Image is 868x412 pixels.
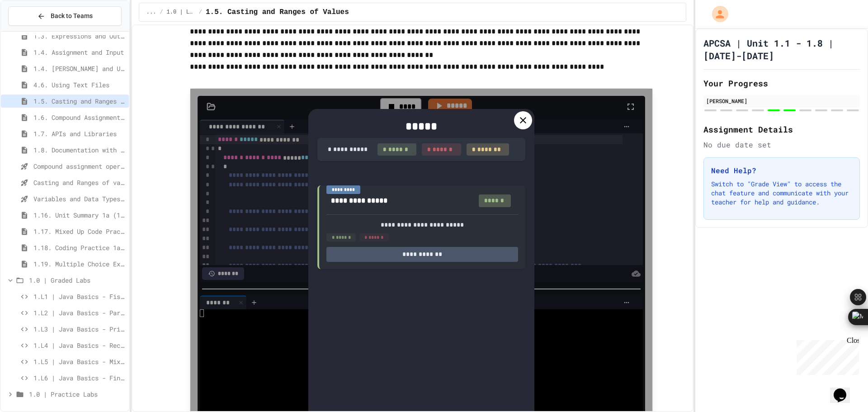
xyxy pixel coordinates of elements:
[4,4,62,57] div: Chat with us now!Close
[830,376,859,403] iframe: chat widget
[33,145,125,155] span: 1.8. Documentation with Comments and Preconditions
[33,324,125,334] span: 1.L3 | Java Basics - Printing Code Lab
[33,292,125,301] span: 1.L1 | Java Basics - Fish Lab
[703,77,860,90] h2: Your Progress
[33,194,125,204] span: Variables and Data Types - Quiz
[33,341,125,350] span: 1.L4 | Java Basics - Rectangle Lab
[703,123,860,136] h2: Assignment Details
[33,243,125,252] span: 1.18. Coding Practice 1a (1.1-1.6)
[33,96,125,106] span: 1.5. Casting and Ranges of Values
[711,165,852,176] h3: Need Help?
[33,64,125,73] span: 1.4. [PERSON_NAME] and User Input
[33,357,125,366] span: 1.L5 | Java Basics - Mixed Number Lab
[33,210,125,220] span: 1.16. Unit Summary 1a (1.1-1.6)
[160,9,163,16] span: /
[33,308,125,317] span: 1.L2 | Java Basics - Paragraphs Lab
[703,4,731,24] div: My Account
[206,7,349,18] span: 1.5. Casting and Ranges of Values
[33,259,125,269] span: 1.19. Multiple Choice Exercises for Unit 1a (1.1-1.6)
[33,113,125,122] span: 1.6. Compound Assignment Operators
[33,373,125,383] span: 1.L6 | Java Basics - Final Calculator Lab
[199,9,202,16] span: /
[706,97,857,105] div: [PERSON_NAME]
[33,31,125,41] span: 1.3. Expressions and Output [New]
[703,139,860,150] div: No due date set
[33,178,125,187] span: Casting and Ranges of variables - Quiz
[29,389,125,399] span: 1.0 | Practice Labs
[703,37,860,62] h1: APCSA | Unit 1.1 - 1.8 | [DATE]-[DATE]
[167,9,195,16] span: 1.0 | Lessons and Notes
[33,161,125,171] span: Compound assignment operators - Quiz
[793,336,859,375] iframe: chat widget
[33,129,125,138] span: 1.7. APIs and Libraries
[33,80,125,90] span: 4.6. Using Text Files
[33,47,125,57] span: 1.4. Assignment and Input
[146,9,156,16] span: ...
[51,11,93,21] span: Back to Teams
[29,275,125,285] span: 1.0 | Graded Labs
[33,227,125,236] span: 1.17. Mixed Up Code Practice 1.1-1.6
[711,180,852,207] p: Switch to "Grade View" to access the chat feature and communicate with your teacher for help and ...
